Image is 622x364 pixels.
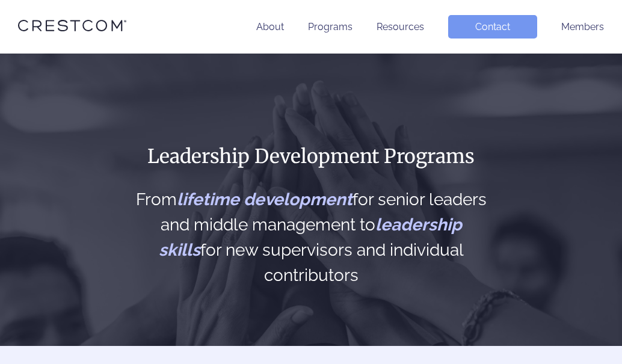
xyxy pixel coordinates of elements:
[377,21,424,32] a: Resources
[256,21,284,32] a: About
[177,190,353,209] span: lifetime development
[561,21,604,32] a: Members
[308,21,353,32] a: Programs
[132,144,491,169] h1: Leadership Development Programs
[448,15,537,39] a: Contact
[132,187,491,288] h2: From for senior leaders and middle management to for new supervisors and individual contributors
[159,215,462,260] span: leadership skills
